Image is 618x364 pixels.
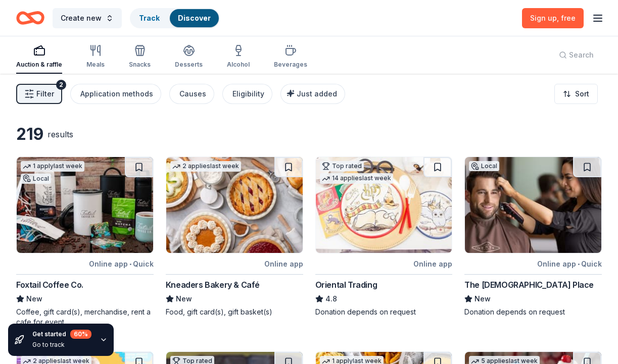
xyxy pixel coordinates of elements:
img: Image for Oriental Trading [316,157,452,253]
span: • [578,260,580,268]
div: Local [21,174,51,184]
span: New [474,293,491,305]
button: TrackDiscover [130,8,220,28]
button: Auction & raffle [16,40,62,74]
div: 219 [16,124,43,144]
div: results [47,128,73,140]
span: Sign up [530,14,576,22]
div: 2 [56,80,66,90]
a: Image for The Gents PlaceLocalOnline app•QuickThe [DEMOGRAPHIC_DATA] PlaceNewDonation depends on ... [464,157,602,317]
div: Foxtail Coffee Co. [16,279,83,291]
span: New [176,293,192,305]
a: Image for Kneaders Bakery & Café2 applieslast weekOnline appKneaders Bakery & CaféNewFood, gift c... [166,157,303,317]
span: • [129,260,131,268]
div: 2 applies last week [170,161,241,172]
button: Snacks [129,40,151,74]
button: Application methods [70,84,161,104]
button: Alcohol [227,40,250,74]
div: 60 % [70,330,91,339]
span: 4.8 [325,293,337,305]
div: Auction & raffle [16,61,62,69]
span: Filter [36,88,54,100]
div: Desserts [175,61,203,69]
a: Sign up, free [522,8,584,28]
span: Just added [297,89,337,98]
div: Application methods [80,88,153,100]
div: The [DEMOGRAPHIC_DATA] Place [464,279,594,291]
span: Sort [575,88,589,100]
button: Beverages [274,40,307,74]
div: Online app [264,257,303,270]
div: Snacks [129,61,151,69]
div: Online app [413,257,452,270]
a: Image for Oriental TradingTop rated14 applieslast weekOnline appOriental Trading4.8Donation depen... [315,157,453,317]
a: Track [139,14,160,22]
div: Online app Quick [537,257,602,270]
div: Donation depends on request [315,307,453,317]
img: Image for Foxtail Coffee Co. [17,157,153,253]
span: New [26,293,42,305]
button: Sort [554,84,598,104]
div: Top rated [320,161,364,171]
div: Food, gift card(s), gift basket(s) [166,307,303,317]
img: Image for Kneaders Bakery & Café [166,157,303,253]
a: Image for Foxtail Coffee Co.1 applylast weekLocalOnline app•QuickFoxtail Coffee Co.NewCoffee, gif... [16,157,154,327]
div: Get started [32,330,91,339]
div: Beverages [274,61,307,69]
div: Online app Quick [89,257,154,270]
a: Home [16,6,44,30]
button: Filter2 [16,84,62,104]
button: Meals [86,40,105,74]
div: Go to track [32,341,91,349]
a: Discover [178,14,211,22]
button: Desserts [175,40,203,74]
button: Causes [169,84,214,104]
div: Eligibility [232,88,264,100]
div: Meals [86,61,105,69]
div: Causes [179,88,206,100]
span: Create new [61,12,102,24]
div: Kneaders Bakery & Café [166,279,260,291]
button: Create new [53,8,122,28]
div: Coffee, gift card(s), merchandise, rent a cafe for event [16,307,154,327]
div: Local [469,161,499,171]
div: 1 apply last week [21,161,84,172]
div: Donation depends on request [464,307,602,317]
img: Image for The Gents Place [465,157,601,253]
div: Alcohol [227,61,250,69]
div: Oriental Trading [315,279,377,291]
div: 14 applies last week [320,173,393,184]
button: Eligibility [222,84,272,104]
span: , free [557,14,576,22]
button: Just added [280,84,345,104]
